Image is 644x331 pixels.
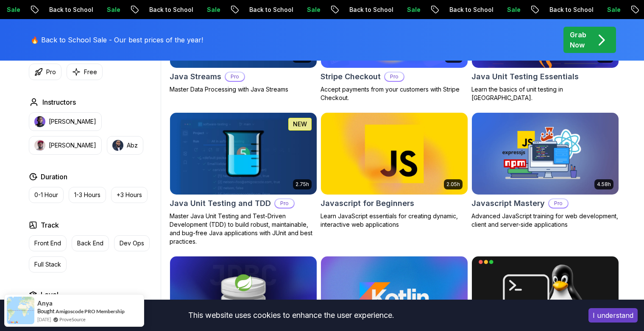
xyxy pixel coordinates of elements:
[41,6,98,14] p: Back to School
[31,35,203,45] p: 🔥 Back to School Sale - Our best prices of the year!
[471,212,619,229] p: Advanced JavaScript training for web development, client and server-side applications
[77,239,103,248] p: Back End
[241,6,298,14] p: Back to School
[37,300,53,307] span: Anya
[298,6,326,14] p: Sale
[321,71,381,83] h2: Stripe Checkout
[599,6,626,14] p: Sale
[541,6,599,14] p: Back to School
[446,181,460,188] p: 2.05h
[49,117,96,126] p: [PERSON_NAME]
[499,6,526,14] p: Sale
[296,181,309,188] p: 2.75h
[170,85,317,94] p: Master Data Processing with Java Streams
[37,308,55,314] span: Bought
[29,256,67,273] button: Full Stack
[170,113,317,195] img: Java Unit Testing and TDD card
[321,112,468,229] a: Javascript for Beginners card2.05hJavascript for BeginnersLearn JavaScript essentials for creatin...
[72,235,109,251] button: Back End
[112,140,123,151] img: instructor img
[41,220,59,230] h2: Track
[275,199,294,208] p: Pro
[472,113,619,195] img: Javascript Mastery card
[37,316,51,323] span: [DATE]
[34,260,61,269] p: Full Stack
[399,6,426,14] p: Sale
[29,235,67,251] button: Front End
[111,187,148,203] button: +3 Hours
[69,187,106,203] button: 1-3 Hours
[41,289,59,300] h2: Level
[127,141,138,150] p: Abz
[471,197,545,209] h2: Javascript Mastery
[98,6,125,14] p: Sale
[84,68,97,76] p: Free
[570,30,586,50] p: Grab Now
[34,191,58,199] p: 0-1 Hour
[6,306,576,325] div: This website uses cookies to enhance the user experience.
[34,116,45,127] img: instructor img
[471,71,579,83] h2: Java Unit Testing Essentials
[41,172,67,182] h2: Duration
[549,199,568,208] p: Pro
[74,191,100,199] p: 1-3 Hours
[293,120,307,128] p: NEW
[317,111,471,197] img: Javascript for Beginners card
[588,308,638,323] button: Accept cookies
[107,136,143,155] button: instructor imgAbz
[141,6,198,14] p: Back to School
[46,68,56,76] p: Pro
[49,141,96,150] p: [PERSON_NAME]
[34,140,45,151] img: instructor img
[29,64,61,80] button: Pro
[441,6,499,14] p: Back to School
[321,197,414,209] h2: Javascript for Beginners
[341,6,399,14] p: Back to School
[67,64,103,80] button: Free
[59,316,86,323] a: ProveSource
[321,85,468,102] p: Accept payments from your customers with Stripe Checkout.
[198,6,226,14] p: Sale
[170,112,317,246] a: Java Unit Testing and TDD card2.75hNEWJava Unit Testing and TDDProMaster Java Unit Testing and Te...
[170,71,221,83] h2: Java Streams
[29,187,64,203] button: 0-1 Hour
[7,297,34,324] img: provesource social proof notification image
[29,112,102,131] button: instructor img[PERSON_NAME]
[42,97,76,107] h2: Instructors
[471,85,619,102] p: Learn the basics of unit testing in [GEOGRAPHIC_DATA].
[321,212,468,229] p: Learn JavaScript essentials for creating dynamic, interactive web applications
[114,235,150,251] button: Dev Ops
[117,191,142,199] p: +3 Hours
[597,181,611,188] p: 4.58h
[120,239,144,248] p: Dev Ops
[226,72,244,81] p: Pro
[385,72,404,81] p: Pro
[56,308,125,315] a: Amigoscode PRO Membership
[471,112,619,229] a: Javascript Mastery card4.58hJavascript MasteryProAdvanced JavaScript training for web development...
[170,197,271,209] h2: Java Unit Testing and TDD
[170,212,317,246] p: Master Java Unit Testing and Test-Driven Development (TDD) to build robust, maintainable, and bug...
[29,136,102,155] button: instructor img[PERSON_NAME]
[34,239,61,248] p: Front End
